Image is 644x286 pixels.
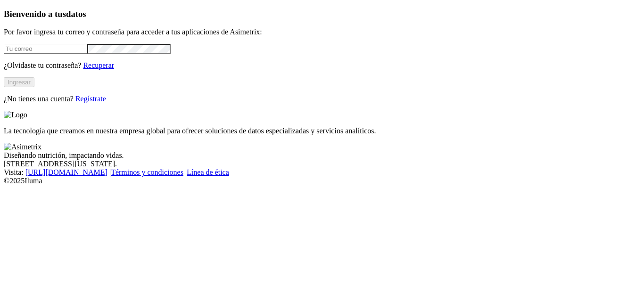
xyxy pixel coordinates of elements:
button: Ingresar [4,77,34,87]
a: Recuperar [83,61,114,69]
a: Términos y condiciones [111,168,183,176]
img: Asimetrix [4,143,41,151]
a: Línea de ética [187,168,229,176]
p: ¿No tienes una cuenta? [4,95,640,103]
p: La tecnología que creamos en nuestra empresa global para ofrecer soluciones de datos especializad... [4,127,640,135]
div: Visita : | | [4,168,640,177]
p: ¿Olvidaste tu contraseña? [4,61,640,70]
div: Diseñando nutrición, impactando vidas. [4,151,640,160]
div: [STREET_ADDRESS][US_STATE]. [4,160,640,168]
a: Regístrate [75,95,106,103]
input: Tu correo [4,44,87,54]
a: [URL][DOMAIN_NAME] [25,168,107,176]
h3: Bienvenido a tus [4,9,640,19]
p: Por favor ingresa tu correo y contraseña para acceder a tus aplicaciones de Asimetrix: [4,28,640,36]
span: datos [66,9,86,19]
img: Logo [4,111,27,119]
div: © 2025 Iluma [4,177,640,185]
